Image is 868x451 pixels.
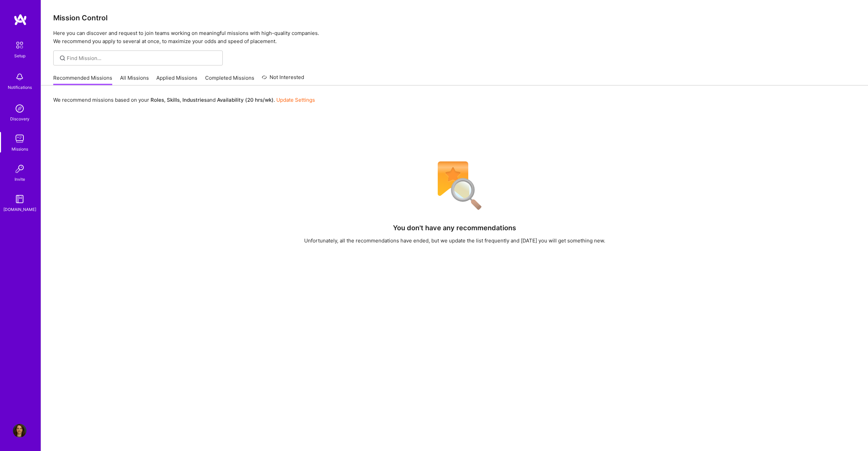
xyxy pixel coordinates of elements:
h3: Mission Control [53,14,856,22]
img: No Results [426,157,484,215]
a: Not Interested [262,73,304,85]
div: Notifications [8,84,32,91]
b: Availability (20 hrs/wk) [217,97,274,103]
h4: You don't have any recommendations [393,224,516,232]
b: Skills [167,97,180,103]
div: Invite [15,176,25,183]
div: [DOMAIN_NAME] [3,206,36,213]
a: Recommended Missions [53,74,112,85]
a: User Avatar [11,424,28,437]
img: teamwork [13,132,26,145]
p: Here you can discover and request to join teams working on meaningful missions with high-quality ... [53,29,856,45]
a: Update Settings [276,97,315,103]
img: User Avatar [13,424,26,437]
a: Completed Missions [205,74,254,85]
div: Setup [14,52,25,59]
img: setup [13,38,27,52]
div: Missions [12,145,28,153]
img: guide book [13,192,26,206]
img: Invite [13,162,26,176]
b: Industries [182,97,207,103]
img: bell [13,70,26,84]
img: discovery [13,102,26,115]
b: Roles [151,97,164,103]
div: Discovery [10,115,29,122]
p: We recommend missions based on your , , and . [53,96,315,103]
a: Applied Missions [156,74,197,85]
input: Find Mission... [67,55,218,62]
div: Unfortunately, all the recommendations have ended, but we update the list frequently and [DATE] y... [304,237,605,244]
a: All Missions [120,74,149,85]
img: logo [14,14,27,26]
i: icon SearchGrey [59,54,66,62]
